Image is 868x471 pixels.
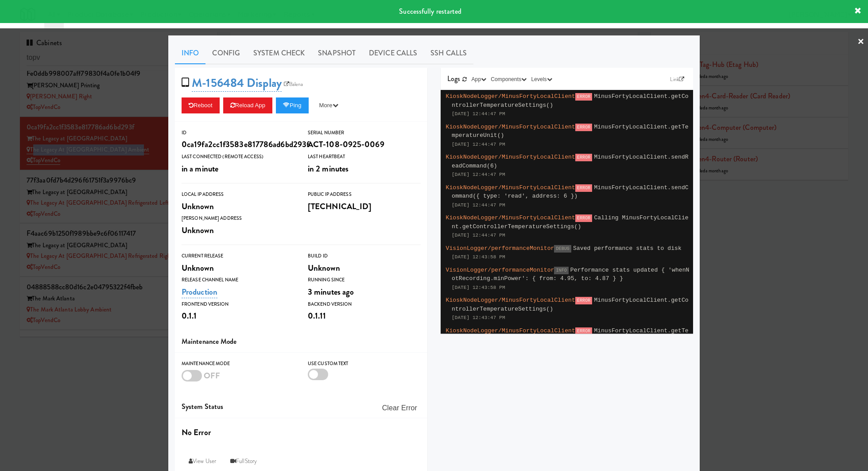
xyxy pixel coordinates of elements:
span: in a minute [182,163,218,175]
span: VisionLogger/performanceMonitor [446,267,554,273]
span: Saved performance stats to disk [573,245,682,252]
button: App [469,75,489,84]
span: ERROR [575,154,593,161]
span: Maintenance Mode [182,336,237,346]
span: in 2 minutes [308,163,349,175]
span: MinusFortyLocalClient.getControllerTemperatureSettings() [452,93,689,109]
span: System Status [182,401,223,412]
div: Unknown [182,261,294,276]
a: SSH Calls [424,42,473,64]
span: MinusFortyLocalClient.getControllerTemperatureSettings() [452,297,689,312]
div: Local IP Address [182,190,294,199]
div: ID [182,128,294,137]
button: Components [488,75,529,84]
a: Info [175,42,205,64]
div: Running Since [308,276,421,284]
div: ACT-108-0925-0069 [308,137,421,152]
span: KioskNodeLogger/MinusFortyLocalClient [446,154,575,160]
span: MinusFortyLocalClient.sendReadCommand(6) [452,154,689,169]
span: ERROR [575,93,593,101]
span: OFF [204,370,220,381]
a: View User [182,453,223,469]
button: More [312,97,345,113]
span: Successfully restarted [399,6,461,16]
div: Last Heartbeat [308,152,421,161]
button: Levels [529,75,554,84]
span: 3 minutes ago [308,286,354,298]
span: [DATE] 12:44:47 PM [452,233,505,238]
span: ERROR [575,184,593,192]
div: Current Release [182,252,294,261]
span: [DATE] 12:44:47 PM [452,172,505,177]
span: DEBUG [554,245,571,253]
a: Device Calls [362,42,424,64]
span: KioskNodeLogger/MinusFortyLocalClient [446,327,575,334]
span: Calling MinusFortyLocalClient.getControllerTemperatureSettings() [452,214,689,230]
a: Production [182,286,217,298]
div: [TECHNICAL_ID] [308,199,421,214]
span: [DATE] 12:43:47 PM [452,315,505,320]
div: [PERSON_NAME] Address [182,214,294,223]
span: ERROR [575,214,593,222]
div: Maintenance Mode [182,359,294,368]
div: Use Custom Text [308,359,421,368]
button: Ping [276,97,309,113]
span: [DATE] 12:44:47 PM [452,111,505,117]
span: MinusFortyLocalClient.sendCommand({ type: 'read', address: 6 }) [452,184,689,200]
span: INFO [554,267,568,274]
span: ERROR [575,124,593,131]
a: FullStory [223,453,264,469]
a: Link [668,75,686,84]
button: Clear Error [379,400,421,416]
span: ERROR [575,327,593,335]
div: Frontend Version [182,300,294,309]
span: VisionLogger/performanceMonitor [446,245,554,252]
div: Unknown [182,223,294,238]
span: KioskNodeLogger/MinusFortyLocalClient [446,184,575,191]
span: [DATE] 12:44:47 PM [452,142,505,147]
button: Reload App [223,97,272,113]
div: No Error [182,425,421,440]
div: 0.1.1 [182,308,294,323]
span: ERROR [575,297,593,304]
a: M-156484 Display [192,74,282,92]
a: Balena [282,80,306,89]
span: KioskNodeLogger/MinusFortyLocalClient [446,93,575,100]
span: Performance stats updated { 'whenNotRecording.minPower': { from: 4.95, to: 4.87 } } [452,267,690,282]
div: 0.1.11 [308,308,421,323]
div: Release Channel Name [182,276,294,284]
div: Unknown [308,261,421,276]
div: Unknown [182,199,294,214]
span: [DATE] 12:43:58 PM [452,285,505,290]
div: Public IP Address [308,190,421,199]
button: Reboot [182,97,220,113]
span: KioskNodeLogger/MinusFortyLocalClient [446,124,575,130]
div: Backend Version [308,300,421,309]
a: System Check [247,42,311,64]
span: KioskNodeLogger/MinusFortyLocalClient [446,297,575,304]
span: [DATE] 12:43:58 PM [452,254,505,260]
div: 0ca19fa2cc1f3583e817786ad6bd293f [182,137,294,152]
div: Last Connected (Remote Access) [182,152,294,161]
div: Build Id [308,252,421,261]
a: Snapshot [311,42,362,64]
span: [DATE] 12:44:47 PM [452,202,505,208]
span: KioskNodeLogger/MinusFortyLocalClient [446,214,575,221]
div: Serial Number [308,128,421,137]
a: Config [205,42,247,64]
span: Logs [447,74,460,84]
a: × [857,28,864,56]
